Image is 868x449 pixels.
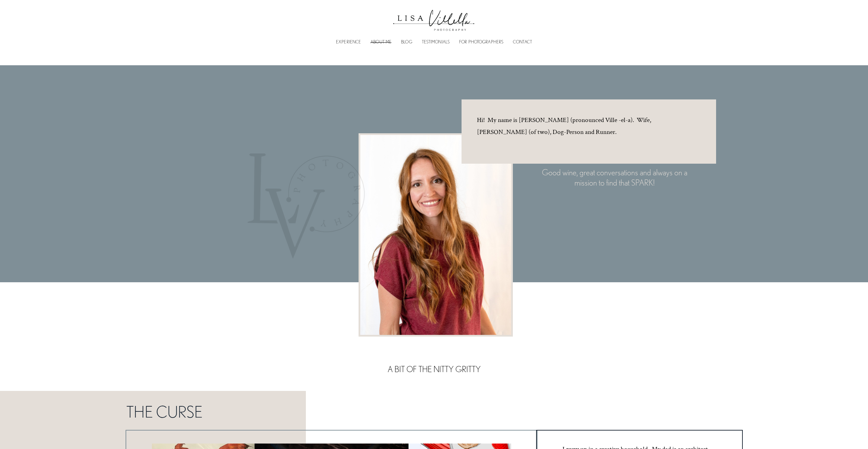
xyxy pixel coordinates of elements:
[477,116,652,136] span: Hi! My name is [PERSON_NAME] (pronounced Ville -el-a). Wife, [PERSON_NAME] (of two), Dog-Person a...
[371,41,391,43] a: ABOUT ME
[422,41,450,43] a: TESTIMONIALS
[389,3,478,34] img: Lisa Villella Photography
[459,41,503,43] a: FOR PHOTOGRAPHERS
[126,403,203,421] span: THE CURSE
[513,41,532,43] a: CONTACT
[542,168,689,188] span: Good wine, great conversations and always on a mission to find that SPARK!
[336,41,361,43] a: EXPERIENCE
[357,364,511,375] h3: A BIT OF THE NITTY GRITTY
[401,41,412,43] a: BLOG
